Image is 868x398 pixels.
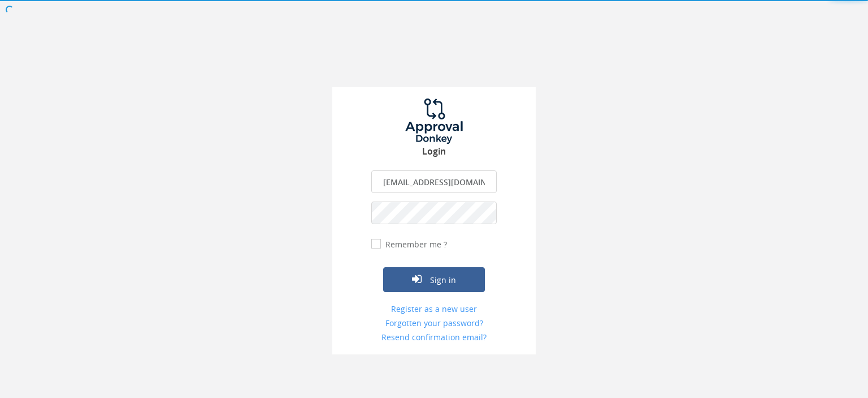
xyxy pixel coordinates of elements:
[383,267,485,292] button: Sign in
[332,147,536,157] h3: Login
[392,99,476,144] img: logo.png
[371,170,497,193] input: Enter your Email
[383,239,447,250] label: Remember me ?
[371,303,497,315] a: Register as a new user
[371,332,497,343] a: Resend confirmation email?
[371,318,497,329] a: Forgotten your password?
